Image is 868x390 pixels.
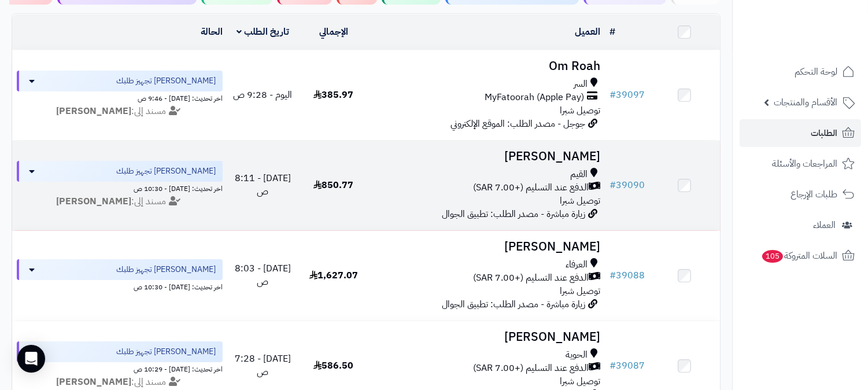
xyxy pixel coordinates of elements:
span: توصيل شبرا [560,284,600,298]
span: العرفاء [566,258,588,271]
span: توصيل شبرا [560,104,600,117]
span: [DATE] - 8:03 ص [235,262,291,289]
a: العملاء [740,211,861,239]
a: السلات المتروكة105 [740,242,861,270]
a: الطلبات [740,119,861,147]
a: # [610,25,615,39]
span: الأقسام والمنتجات [774,94,837,111]
span: 586.50 [313,359,353,373]
a: طلبات الإرجاع [740,181,861,208]
div: اخر تحديث: [DATE] - 10:30 ص [17,182,223,194]
h3: [PERSON_NAME] [374,240,600,253]
span: # [610,88,616,102]
span: 1,627.07 [309,268,358,282]
div: اخر تحديث: [DATE] - 10:29 ص [17,362,223,374]
span: [DATE] - 8:11 ص [235,171,291,198]
h3: [PERSON_NAME] [374,330,600,344]
a: الإجمالي [319,25,348,39]
strong: [PERSON_NAME] [56,104,131,118]
span: الدفع عند التسليم (+7.00 SAR) [473,271,589,285]
span: # [610,359,616,373]
div: اخر تحديث: [DATE] - 9:46 ص [17,91,223,104]
a: لوحة التحكم [740,58,861,86]
div: اخر تحديث: [DATE] - 10:30 ص [17,280,223,292]
a: الحالة [201,25,223,39]
span: السلات المتروكة [761,248,837,264]
span: توصيل شبرا [560,194,600,208]
a: #39088 [610,268,645,282]
span: 385.97 [313,88,353,102]
span: المراجعات والأسئلة [772,156,837,172]
a: المراجعات والأسئلة [740,150,861,178]
span: # [610,178,616,192]
span: 850.77 [313,178,353,192]
span: لوحة التحكم [795,64,837,80]
span: الدفع عند التسليم (+7.00 SAR) [473,181,589,194]
span: MyFatoorah (Apple Pay) [485,91,584,104]
span: [DATE] - 7:28 ص [235,352,291,379]
h3: Om Roah [374,60,600,73]
img: logo-2.png [789,20,857,44]
span: زيارة مباشرة - مصدر الطلب: تطبيق الجوال [442,297,585,311]
div: مسند إلى: [8,376,231,389]
span: زيارة مباشرة - مصدر الطلب: تطبيق الجوال [442,207,585,221]
a: #39090 [610,178,645,192]
span: # [610,268,616,282]
h3: [PERSON_NAME] [374,150,600,163]
span: طلبات الإرجاع [791,186,837,203]
a: #39097 [610,88,645,102]
span: 105 [762,249,784,263]
span: [PERSON_NAME] تجهيز طلبك [116,75,216,87]
span: [PERSON_NAME] تجهيز طلبك [116,346,216,358]
span: القيم [570,168,588,181]
span: توصيل شبرا [560,374,600,388]
span: [PERSON_NAME] تجهيز طلبك [116,165,216,177]
strong: [PERSON_NAME] [56,194,131,208]
span: الدفع عند التسليم (+7.00 SAR) [473,362,589,375]
a: العميل [575,25,600,39]
div: Open Intercom Messenger [17,345,45,373]
a: تاريخ الطلب [237,25,289,39]
a: #39087 [610,359,645,373]
span: جوجل - مصدر الطلب: الموقع الإلكتروني [450,117,585,131]
span: الطلبات [811,125,837,141]
span: الحوية [566,348,588,362]
span: اليوم - 9:28 ص [233,88,292,102]
span: العملاء [813,217,836,233]
div: مسند إلى: [8,105,231,118]
span: [PERSON_NAME] تجهيز طلبك [116,264,216,275]
div: مسند إلى: [8,195,231,208]
span: السر [574,78,588,91]
strong: [PERSON_NAME] [56,375,131,389]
